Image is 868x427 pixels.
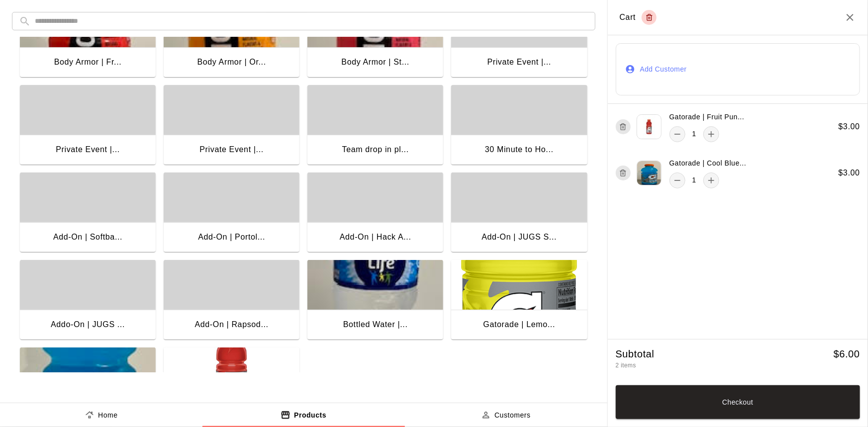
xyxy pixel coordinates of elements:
div: Add-On | Portol... [198,231,265,244]
p: Products [294,410,326,421]
button: Add-On | JUGS S... [451,172,587,254]
img: product 359 [637,114,662,139]
div: 30 Minute to Ho... [485,143,554,156]
div: Add-On | Rapsod... [195,318,269,331]
img: product 361 [637,161,662,185]
button: remove [670,172,685,188]
div: Team drop in pl... [342,143,409,156]
p: 1 [692,129,696,139]
button: Team drop in pl... [307,85,443,167]
button: Addo-On | JUGS ... [20,260,156,342]
div: Body Armor | St... [342,56,410,69]
img: Gatorade | Fruit Punch | 20oz [164,347,299,397]
h5: Subtotal [616,347,655,361]
img: Gatorade | Lemon Lime | 20oz [451,260,587,310]
div: Private Event |... [199,143,264,156]
div: Cart [620,10,657,25]
div: Add-On | JUGS S... [482,231,557,244]
h6: $ 3.00 [839,120,860,133]
p: Home [98,410,118,421]
div: Gatorade | Lemo... [483,318,556,331]
button: Close [844,11,856,23]
h6: $ 3.00 [839,167,860,179]
div: Addo-On | JUGS ... [51,318,125,331]
button: Gatorade | Lemon Lime | 20ozGatorade | Lemo... [451,260,587,342]
button: Checkout [616,385,861,419]
div: Add-On | Hack A... [340,231,411,244]
button: remove [670,126,685,142]
button: 30 Minute to Ho... [451,85,587,167]
div: Add-On | Softba... [53,231,122,244]
button: Private Event |... [164,85,299,167]
p: Gatorade | Fruit Pun... [670,112,745,122]
div: Private Event |... [56,143,120,156]
button: Bottled Water | 16.9ozBottled Water |... [307,260,443,342]
p: Customers [494,410,531,421]
div: Body Armor | Fr... [54,56,122,69]
p: Gatorade | Cool Blue... [670,158,747,169]
h5: $ 6.00 [834,347,860,361]
button: Add-On | Rapsod... [164,260,299,342]
button: Private Event |... [20,85,156,167]
p: 1 [692,175,696,185]
button: Add-On | Softba... [20,172,156,254]
button: Add Customer [616,43,861,95]
button: add [703,126,719,142]
img: Bottled Water | 16.9oz [307,260,443,310]
span: 2 items [616,362,636,369]
div: Body Armor | Or... [197,56,266,69]
div: Private Event |... [487,56,552,69]
button: Add-On | Hack A... [307,172,443,254]
button: Empty cart [642,10,657,25]
img: Gatorade | Cool Blue | 20oz [20,347,156,397]
button: Add-On | Portol... [164,172,299,254]
button: add [703,172,719,188]
div: Bottled Water |... [343,318,408,331]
